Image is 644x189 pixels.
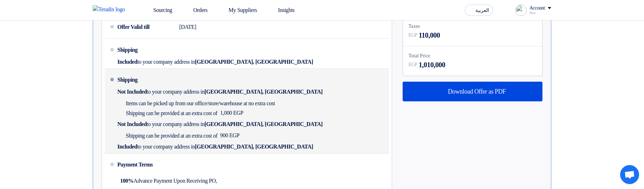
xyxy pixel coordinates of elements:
[475,8,489,13] span: العربية
[117,156,380,173] div: Payment Terms
[204,88,323,95] span: [GEOGRAPHIC_DATA], [GEOGRAPHIC_DATA]
[220,109,243,116] span: 1,000 EGP
[204,121,323,128] span: [GEOGRAPHIC_DATA], [GEOGRAPHIC_DATA]
[195,58,313,65] span: [GEOGRAPHIC_DATA], [GEOGRAPHIC_DATA]
[465,5,493,16] button: العربية
[263,2,300,18] a: Insights
[220,132,240,139] span: 900 EGP
[117,58,137,65] span: Included
[147,88,204,95] span: to your company address in
[195,143,313,150] span: [GEOGRAPHIC_DATA], [GEOGRAPHIC_DATA]
[213,2,263,18] a: My Suppliers
[529,11,551,15] div: Proc
[120,178,217,184] span: Advance Payment Upon Receiving PO,
[117,88,147,95] span: Not Included
[126,132,217,139] span: Shipping can be provided at an extra cost of
[179,24,196,31] span: [DATE]
[137,58,195,65] span: to your company address in
[529,5,545,11] div: Account
[448,88,506,95] span: Download Offer as PDF
[147,121,204,128] span: to your company address in
[409,52,536,59] div: Total Price
[409,31,417,39] span: EGP
[117,143,137,150] span: Included
[409,61,417,68] span: EGP
[178,2,213,18] a: Orders
[138,2,178,18] a: Sourcing
[126,100,275,107] span: Items can be picked up from our office/store/warehouse at no extra cost
[409,23,536,30] div: Taxes
[117,19,174,36] div: Offer Valid till
[515,5,527,16] img: profile_test.png
[120,178,134,184] strong: 100%
[117,121,147,128] span: Not Included
[419,30,440,40] span: 110,000
[126,110,217,117] span: Shipping can be provided at an extra cost of
[137,143,195,150] span: to your company address in
[117,71,174,88] div: Shipping
[620,165,639,184] a: Open chat
[419,59,445,70] span: 1,010,000
[93,5,129,14] img: Teradix logo
[117,42,174,58] div: Shipping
